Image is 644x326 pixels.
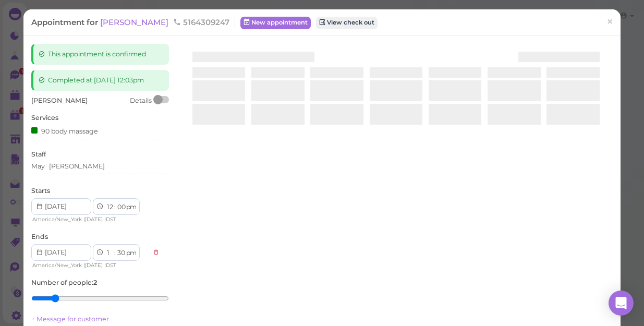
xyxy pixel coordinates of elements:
[31,261,148,270] div: | |
[173,17,229,27] span: 5164309247
[31,186,50,196] label: Starts
[31,44,169,65] div: This appointment is confirmed
[32,216,82,223] span: America/New_York
[32,262,82,269] span: America/New_York
[130,96,152,105] div: Details
[31,215,148,224] div: | |
[106,216,116,223] span: DST
[106,262,116,269] span: DST
[31,125,98,136] div: 90 body massage
[31,232,48,242] label: Ends
[240,17,311,29] a: New appointment
[93,279,97,286] b: 2
[31,70,169,91] div: Completed at [DATE] 12:03pm
[31,113,58,123] label: Services
[316,17,378,29] a: View check out
[85,262,103,269] span: [DATE]
[31,17,235,28] div: Appointment for
[31,162,45,171] div: May
[31,96,88,104] span: [PERSON_NAME]
[609,291,634,316] div: Open Intercom Messenger
[85,216,103,223] span: [DATE]
[600,10,619,34] a: ×
[100,17,171,27] a: [PERSON_NAME]
[31,315,109,323] a: + Message for customer
[31,150,46,159] label: Staff
[606,15,613,29] span: ×
[49,162,105,171] div: [PERSON_NAME]
[31,278,97,287] label: Number of people :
